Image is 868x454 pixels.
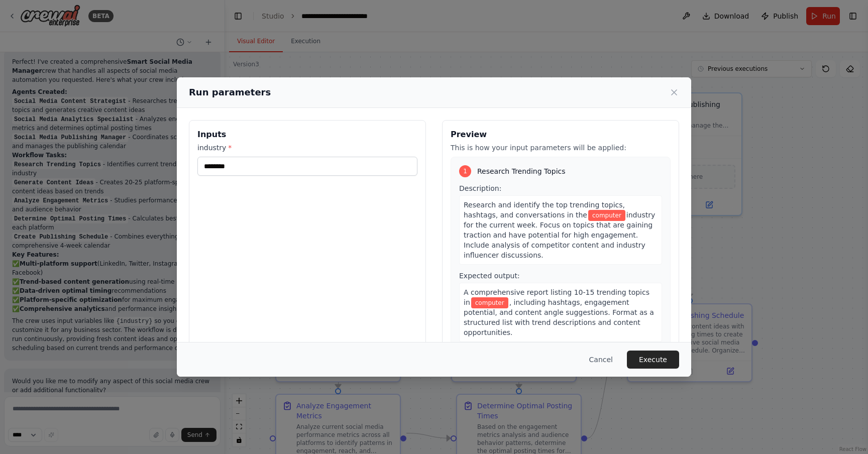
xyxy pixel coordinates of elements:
button: Execute [627,351,679,369]
h2: Run parameters [189,85,271,99]
div: 1 [459,165,471,177]
span: industry for the current week. Focus on topics that are gaining traction and have potential for h... [464,211,655,259]
span: Variable: industry [588,210,625,221]
span: Research Trending Topics [477,166,566,176]
h3: Inputs [197,129,417,141]
span: , including hashtags, engagement potential, and content angle suggestions. Format as a structured... [464,298,654,336]
span: Description: [459,184,501,192]
p: This is how your input parameters will be applied: [451,143,671,153]
span: Expected output: [459,272,520,280]
label: industry [197,143,417,153]
span: A comprehensive report listing 10-15 trending topics in [464,288,649,306]
h3: Preview [451,129,671,141]
span: Variable: industry [471,297,508,308]
button: Cancel [581,351,621,369]
span: Research and identify the top trending topics, hashtags, and conversations in the [464,201,625,219]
